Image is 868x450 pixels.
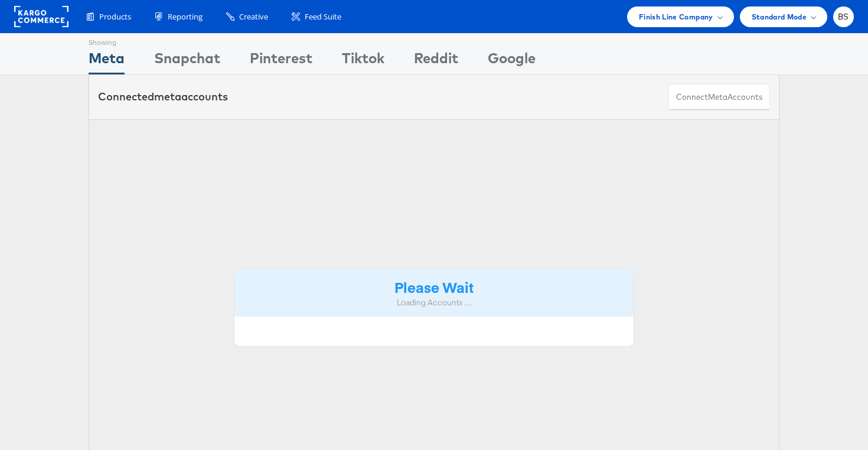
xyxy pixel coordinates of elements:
span: BS [838,13,849,21]
div: Showing [89,34,125,48]
button: ConnectmetaAccounts [668,84,770,110]
div: Tiktok [342,48,384,74]
div: Reddit [414,48,458,74]
div: Pinterest [250,48,312,74]
span: Standard Mode [752,11,807,23]
span: Finish Line Company [639,11,713,23]
div: Meta [89,48,125,74]
strong: Please Wait [394,277,474,296]
div: Google [488,48,536,74]
div: Snapchat [154,48,220,74]
span: Reporting [168,11,203,22]
div: Connected accounts [98,89,228,105]
span: meta [154,90,181,103]
div: Loading Accounts .... [243,297,625,308]
span: Feed Suite [305,11,341,22]
span: Creative [239,11,268,22]
span: meta [708,92,727,103]
span: Products [99,11,131,22]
